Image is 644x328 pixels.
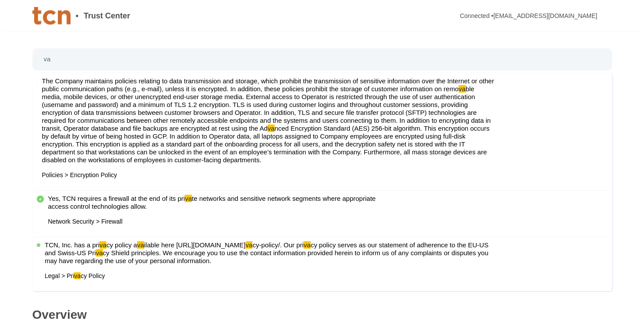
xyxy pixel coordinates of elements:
[45,249,488,264] span: cy Shield principles. We encourage you to use the contact information provided herein to inform u...
[460,13,598,19] div: Connected • [EMAIL_ADDRESS][DOMAIN_NAME]
[45,241,99,249] span: TCN, Inc. has a pri
[42,85,491,132] span: ble media, mobile devices, or other unencrypted end-user storage media. External access to Operat...
[42,77,494,93] span: The Company maintains policies relating to data transmission and storage, which prohibit the tran...
[246,241,253,249] mark: va
[304,241,311,249] mark: va
[84,12,130,20] span: Trust Center
[96,249,103,257] mark: va
[99,241,106,249] mark: va
[42,125,489,164] span: nced Encryption Standard (AES) 256-bit algorithm. This encryption occurs by default by virtue of ...
[459,85,466,93] mark: va
[74,272,81,279] mark: va
[32,309,87,321] div: Overview
[185,195,192,202] mark: va
[252,241,304,249] span: cy-policy/. Our pri
[32,7,71,25] img: Company Banner
[268,125,275,132] mark: va
[45,241,488,257] span: cy policy serves as our statement of adherence to the EU-US and Swiss-US Pri
[81,272,105,279] span: cy Policy
[42,171,117,178] span: Policies > Encryption Policy
[106,241,137,249] span: cy policy a
[39,52,606,67] input: Search by keywords
[144,241,246,249] span: ilable here [URL][DOMAIN_NAME]
[45,272,74,279] span: Legal > Pri
[48,195,185,202] span: Yes, TCN requires a firewall at the end of its pri
[137,241,144,249] mark: va
[76,12,78,20] span: •
[48,218,123,225] span: Network Security > Firewall
[48,195,376,210] span: te networks and sensitive network segments where appropriate access control technologies allow.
